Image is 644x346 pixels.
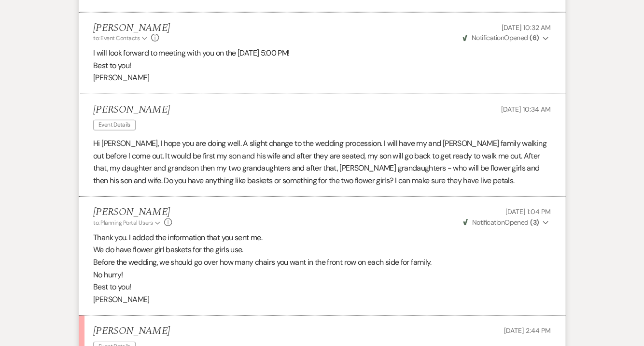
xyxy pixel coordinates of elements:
h5: [PERSON_NAME] [93,22,170,34]
strong: ( 6 ) [530,33,539,42]
p: We do have flower girl baskets for the girls use. [93,244,551,256]
p: [PERSON_NAME] [93,293,551,306]
span: [DATE] 2:44 PM [504,326,551,335]
span: Notification [472,218,504,227]
button: to: Event Contacts [93,34,149,43]
span: [DATE] 1:04 PM [505,207,551,216]
h5: [PERSON_NAME] [93,325,170,337]
span: Notification [471,33,504,42]
span: Opened [463,218,539,227]
span: [DATE] 10:34 AM [501,105,551,114]
span: to: Event Contacts [93,34,140,42]
p: Before the wedding, we should go over how many chairs you want in the front row on each side for ... [93,256,551,269]
p: Best to you! [93,281,551,293]
span: to: Planning Portal Users [93,219,153,227]
span: Opened [462,33,539,42]
span: [DATE] 10:32 AM [502,23,551,32]
p: Thank you. I added the information that you sent me. [93,231,551,244]
strong: ( 3 ) [530,218,539,227]
p: No hurry! [93,269,551,281]
h5: [PERSON_NAME] [93,104,170,116]
p: Hi [PERSON_NAME], I hope you are doing well. A slight change to the wedding procession. I will ha... [93,137,551,187]
button: NotificationOpened (6) [461,33,551,43]
p: Best to you! [93,59,551,72]
span: Event Details [93,120,136,130]
button: NotificationOpened (3) [462,217,551,228]
p: I will look forward to meeting with you on the [DATE] 5:00 PM! [93,47,551,59]
p: [PERSON_NAME] [93,72,551,84]
button: to: Planning Portal Users [93,218,162,227]
h5: [PERSON_NAME] [93,206,172,218]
